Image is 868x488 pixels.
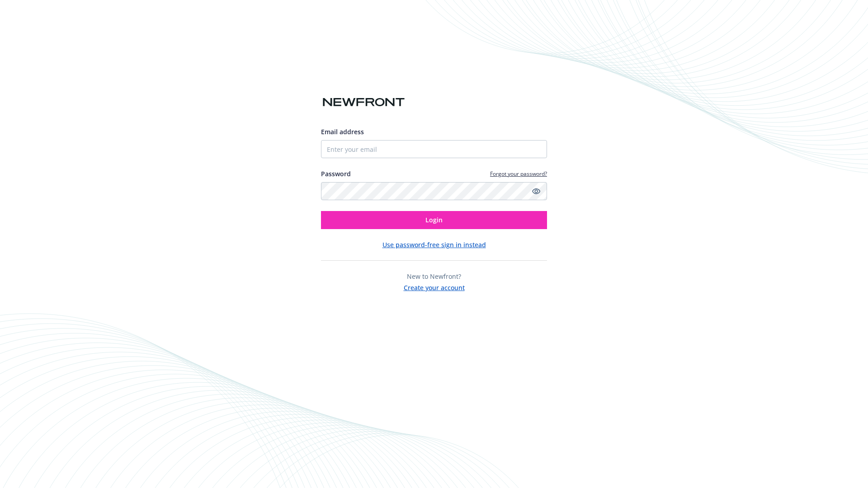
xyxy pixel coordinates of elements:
[321,182,547,200] input: Enter your password
[321,211,547,229] button: Login
[407,272,461,281] span: New to Newfront?
[382,240,486,249] button: Use password-free sign in instead
[490,170,547,178] a: Forgot your password?
[321,169,351,178] label: Password
[321,127,364,136] span: Email address
[321,140,547,158] input: Enter your email
[404,281,465,292] button: Create your account
[321,94,406,110] img: Newfront logo
[425,216,443,224] span: Login
[531,186,542,197] a: Show password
